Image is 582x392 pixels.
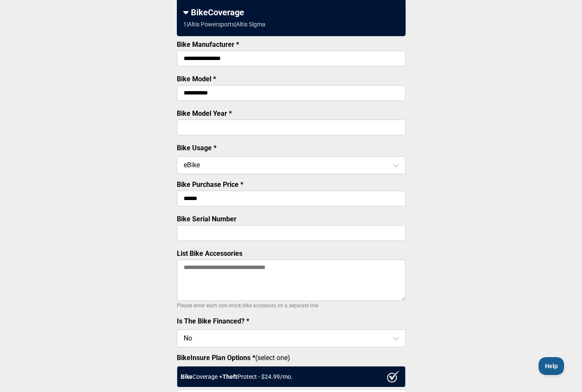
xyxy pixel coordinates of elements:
label: Bike Manufacturer * [177,40,239,49]
div: BikeCoverage [183,7,399,17]
label: Bike Usage * [177,144,216,152]
p: Please enter each non-stock bike accessory on a separate line [177,300,406,311]
div: 1 | Altis Powersports | Altis Sigma [183,21,265,28]
label: Bike Model * [177,75,216,83]
iframe: Toggle Customer Support [539,357,565,375]
label: Bike Purchase Price * [177,180,243,189]
div: Coverage + Protect - $ 24.99 /mo. [177,366,406,387]
img: ux1sgP1Haf775SAghJI38DyDlYP+32lKFAAAAAElFTkSuQmCC [387,371,400,383]
strong: BikeInsure Plan Options * [177,354,255,362]
label: Bike Model Year * [177,109,232,117]
strong: Bike [181,373,193,380]
label: List Bike Accessories [177,249,242,258]
label: Bike Serial Number [177,215,236,223]
label: Is The Bike Financed? * [177,317,249,325]
label: (select one) [177,354,406,362]
strong: Theft [222,373,237,380]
